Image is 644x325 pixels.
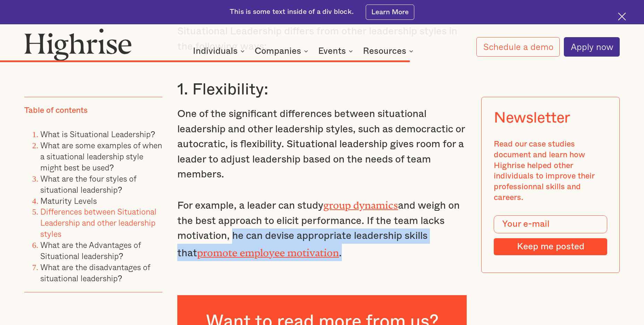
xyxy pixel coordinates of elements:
a: What are the four styles of situational leadership? [40,172,136,196]
h3: 1. Flexibility: [177,80,467,100]
input: Your e-mail [494,215,607,233]
a: Differences between Situational Leadership and other leadership styles [40,205,156,240]
div: Newsletter [494,109,570,126]
form: Modal Form [494,215,607,255]
div: Companies [255,47,310,55]
div: Individuals [193,47,238,55]
a: Learn More [366,5,414,20]
div: Individuals [193,47,247,55]
div: Resources [363,47,415,55]
a: What is Situational Leadership? [40,128,155,140]
div: Table of contents [24,105,88,116]
a: What are the Advantages of Situational leadership? [40,239,141,262]
a: group dynamics [323,199,398,206]
div: Read our case studies document and learn how Highrise helped other individuals to improve their p... [494,139,607,203]
div: Resources [363,47,406,55]
a: Apply now [564,37,620,57]
a: Schedule a demo [476,37,560,57]
a: promote employee motivation [197,247,339,253]
div: Companies [255,47,301,55]
img: Cross icon [618,12,626,20]
p: For example, a leader can study and weigh on the best approach to elicit performance. If the team... [177,196,467,261]
div: Events [318,47,346,55]
div: This is some text inside of a div block. [230,7,354,17]
a: What are some examples of when a situational leadership style might best be used? [40,139,162,174]
p: One of the significant differences between situational leadership and other leadership styles, su... [177,107,467,182]
input: Keep me posted [494,238,607,255]
img: Highrise logo [24,28,132,61]
a: What are the disadvantages of situational leadership? [40,260,150,284]
div: Events [318,47,355,55]
a: Maturity Levels [40,194,97,207]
